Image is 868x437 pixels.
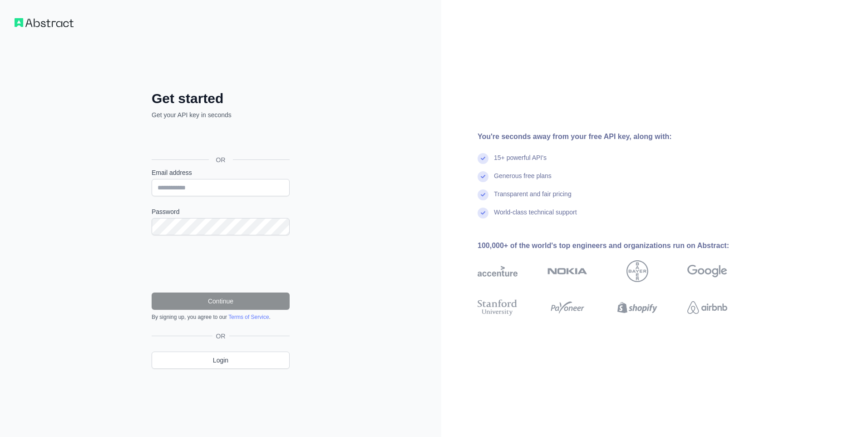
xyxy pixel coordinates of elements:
[228,314,269,320] a: Terms of Service
[687,260,727,282] img: google
[152,207,290,216] label: Password
[147,129,292,149] iframe: Sign in with Google Button
[687,298,727,318] img: airbnb
[494,189,572,208] div: Transparent and fair pricing
[152,90,290,107] h2: Get started
[626,260,648,282] img: bayer
[478,260,518,282] img: accenture
[478,171,488,182] img: check mark
[617,298,657,318] img: shopify
[152,352,290,369] a: Login
[478,153,488,164] img: check mark
[152,313,290,321] div: By signing up, you agree to our .
[547,298,587,318] img: payoneer
[152,168,290,177] label: Email address
[494,171,552,189] div: Generous free plans
[547,260,587,282] img: nokia
[478,240,756,251] div: 100,000+ of the world's top engineers and organizations run on Abstract:
[478,298,518,318] img: stanford university
[478,131,756,142] div: You're seconds away from your free API key, along with:
[209,155,233,164] span: OR
[478,208,488,218] img: check mark
[212,332,229,341] span: OR
[478,189,488,200] img: check mark
[152,246,290,282] iframe: reCAPTCHA
[15,18,74,27] img: Workflow
[494,208,577,226] div: World-class technical support
[152,293,290,310] button: Continue
[152,110,290,119] p: Get your API key in seconds
[494,153,547,171] div: 15+ powerful API's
